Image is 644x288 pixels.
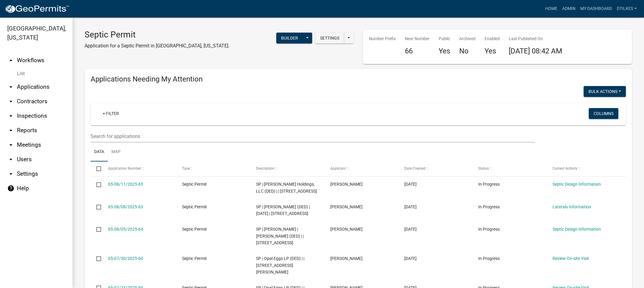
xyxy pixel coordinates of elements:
input: Search for applications [91,130,535,142]
a: Map [108,142,124,162]
button: Bulk Actions [584,86,626,97]
span: Septic Permit [182,256,207,261]
span: Dan Tilkes [330,256,363,261]
span: In Progress [478,227,500,232]
a: dtilkes [614,3,639,14]
span: Septic Permit [182,182,207,187]
datatable-header-cell: Status [473,162,546,176]
span: Application Number [108,166,141,171]
datatable-header-cell: Application Number [102,162,176,176]
span: In Progress [478,204,500,209]
datatable-header-cell: Type [176,162,250,176]
p: Last Published On [509,36,562,42]
a: 65-08/05/2025-64 [108,227,143,232]
datatable-header-cell: Applicant [325,162,399,176]
p: Next Number [405,36,430,42]
span: Date Created [404,166,425,171]
a: Septic Design Information [553,227,601,232]
span: 07/30/2025 [404,256,417,261]
span: Applicant [330,166,346,171]
span: Current Activity [553,166,578,171]
span: 08/11/2025 [404,182,417,187]
span: 08/04/2025 [404,227,417,232]
datatable-header-cell: Select [91,162,102,176]
i: arrow_drop_down [7,170,14,178]
a: My Dashboard [578,3,614,14]
span: Septic Permit [182,204,207,209]
a: 65-08/11/2025-65 [108,182,143,187]
p: Archived [459,36,476,42]
i: arrow_drop_down [7,98,14,105]
p: Enabled [485,36,500,42]
a: Data [91,142,108,162]
span: Brandon Morton [330,227,363,232]
button: Builder [276,33,303,43]
span: Dan Tilkes [330,182,363,187]
i: arrow_drop_down [7,141,14,149]
h4: Yes [485,47,500,56]
span: SP | Stevens, Craig Kenneth (DED) | 08/11/2025 | 2029 VIOLET AVE | Aredale, IA 50605 [256,204,310,216]
span: In Progress [478,256,500,261]
a: Home [543,3,560,14]
datatable-header-cell: Description [250,162,324,176]
h4: Applications Needing My Attention [91,75,626,84]
button: Settings [315,33,344,43]
span: Status [478,166,489,171]
span: SP | Hackfort, Karen | Koenigsberg, Dale (DED) | | 1439 230TH ST | Clive, IA 50325 [256,227,304,245]
h4: Yes [439,47,450,56]
a: + Filter [98,108,124,119]
a: Laterals Information [553,204,591,209]
datatable-header-cell: Date Created [399,162,473,176]
span: Septic Permit [182,227,207,232]
span: Brandon Morton [330,204,363,209]
p: Application for a Septic Permit in [GEOGRAPHIC_DATA], [US_STATE]. [85,42,229,50]
i: arrow_drop_up [7,57,14,64]
span: In Progress [478,182,500,187]
span: [DATE] 08:42 AM [509,47,562,55]
button: Columns [589,108,618,119]
a: Review On-site Visit [553,256,589,261]
a: Septic Design Information [553,182,601,187]
a: Admin [560,3,578,14]
a: 65-07/30/2025-60 [108,256,143,261]
span: 08/07/2025 [404,204,417,209]
span: SP | Arjes Holdings, LLC (DED) | | 1755 OLIVE AVE | Plymouth, IA 50465 [256,182,317,194]
p: Number Prefix [369,36,396,42]
i: arrow_drop_down [7,112,14,120]
datatable-header-cell: Current Activity [547,162,621,176]
i: help [7,185,14,192]
a: 65-08/08/2025-63 [108,204,143,209]
i: arrow_drop_down [7,83,14,91]
p: Public [439,36,450,42]
span: Type [182,166,190,171]
i: arrow_drop_down [7,127,14,134]
i: arrow_drop_down [7,156,14,163]
span: SP | Opal Eggs LP (DED) | | 1166 HARDIN RD | Neosho, MO 64850 [256,256,304,275]
h3: Septic Permit [85,30,229,40]
h4: 66 [405,47,430,56]
h4: No [459,47,476,56]
span: Description [256,166,274,171]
